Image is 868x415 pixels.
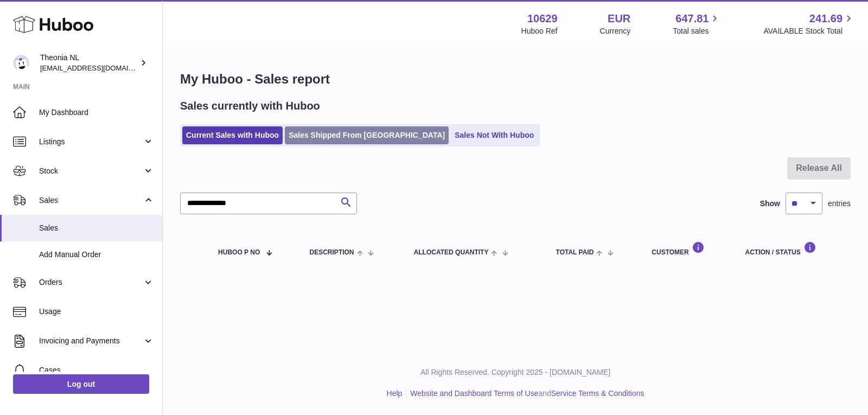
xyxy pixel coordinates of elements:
div: Currency [600,26,631,36]
span: Invoicing and Payments [39,336,143,346]
span: Sales [39,223,154,233]
a: 647.81 Total sales [673,11,721,36]
span: entries [828,199,851,209]
span: Total paid [556,249,594,256]
span: Huboo P no [218,249,260,256]
span: Add Manual Order [39,250,154,260]
span: AVAILABLE Stock Total [763,26,855,36]
span: Usage [39,307,154,317]
strong: EUR [608,11,630,26]
span: Description [310,249,354,256]
span: [EMAIL_ADDRESS][DOMAIN_NAME] [40,63,159,72]
span: ALLOCATED Quantity [414,249,489,256]
h1: My Huboo - Sales report [180,71,851,88]
img: info@wholesomegoods.eu [13,55,29,71]
a: Log out [13,374,149,394]
span: Cases [39,365,154,375]
div: Theonia NL [40,53,138,73]
span: Sales [39,195,143,206]
span: 241.69 [809,11,843,26]
a: Help [387,389,403,398]
a: Sales Shipped From [GEOGRAPHIC_DATA] [285,126,449,144]
span: Listings [39,137,143,147]
span: Stock [39,166,143,176]
div: Customer [652,241,723,256]
label: Show [760,199,780,209]
div: Action / Status [745,241,840,256]
span: Orders [39,277,143,288]
div: Huboo Ref [521,26,558,36]
span: Total sales [673,26,721,36]
a: Website and Dashboard Terms of Use [410,389,538,398]
a: Current Sales with Huboo [182,126,283,144]
li: and [406,388,644,399]
p: All Rights Reserved. Copyright 2025 - [DOMAIN_NAME] [171,367,859,378]
a: Sales Not With Huboo [451,126,538,144]
h2: Sales currently with Huboo [180,99,320,113]
strong: 10629 [527,11,558,26]
span: My Dashboard [39,107,154,118]
a: Service Terms & Conditions [551,389,644,398]
span: 647.81 [675,11,709,26]
a: 241.69 AVAILABLE Stock Total [763,11,855,36]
